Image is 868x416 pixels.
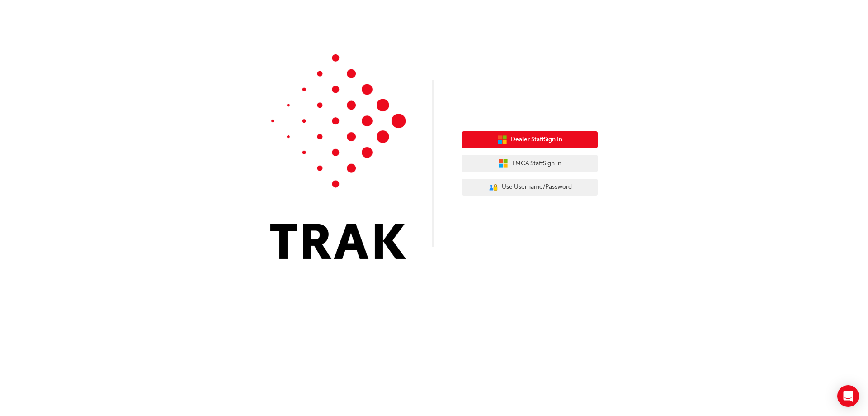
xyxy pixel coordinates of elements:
[462,179,598,196] button: Use Username/Password
[502,182,572,192] span: Use Username/Password
[511,134,562,145] span: Dealer Staff Sign In
[837,385,859,407] div: Open Intercom Messenger
[512,158,561,169] span: TMCA Staff Sign In
[462,155,598,172] button: TMCA StaffSign In
[270,54,406,259] img: Trak
[462,131,598,148] button: Dealer StaffSign In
